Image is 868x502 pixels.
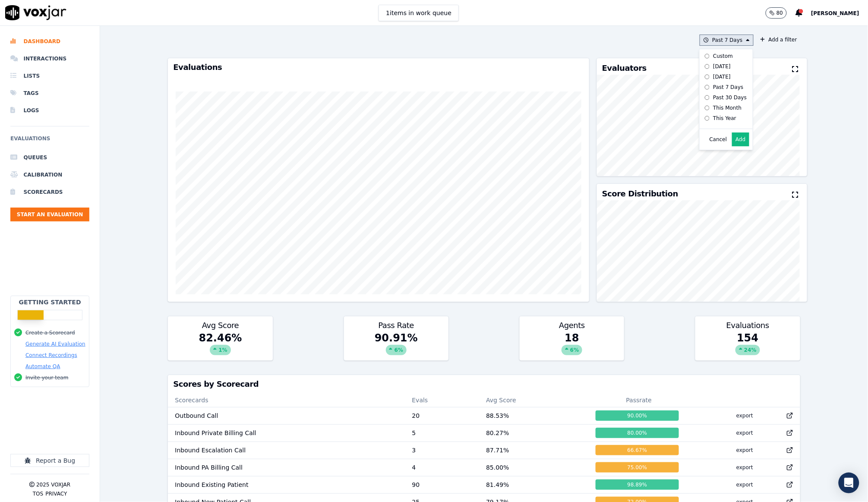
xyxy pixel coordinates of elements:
[10,454,89,467] button: Report a Bug
[602,64,647,72] h3: Evaluators
[705,54,710,59] input: Custom
[695,331,800,360] div: 154
[839,473,859,493] div: Open Intercom Messenger
[776,9,783,16] p: 80
[735,345,760,355] div: 24 %
[596,428,679,438] div: 80.00 %
[596,462,679,473] div: 75.00 %
[705,74,710,79] input: [DATE]
[168,407,405,424] td: Outbound Call
[729,443,760,457] button: export
[811,8,868,18] button: [PERSON_NAME]
[10,67,89,85] a: Lists
[405,393,480,407] th: Evals
[713,73,731,80] div: [DATE]
[168,442,405,459] td: Inbound Escalation Call
[520,331,624,360] div: 18
[732,133,749,146] button: Add
[349,322,443,329] h3: Pass Rate
[700,35,753,46] button: Past 7 Days Custom [DATE] [DATE] Past 7 Days Past 30 Days This Month This Year Cancel Add
[589,393,690,407] th: Passrate
[479,476,588,493] td: 81.49 %
[729,461,760,474] button: export
[173,322,267,329] h3: Avg Score
[713,53,733,60] div: Custom
[701,322,795,329] h3: Evaluations
[25,341,85,347] button: Generate AI Evaluation
[705,95,710,100] input: Past 30 Days
[25,329,75,336] button: Create a Scorecard
[10,183,89,201] a: Scorecards
[705,85,710,90] input: Past 7 Days
[10,149,89,166] a: Queues
[596,410,679,421] div: 90.00 %
[479,407,588,424] td: 88.53 %
[25,374,68,381] button: Invite your team
[766,7,795,19] button: 80
[713,94,747,101] div: Past 30 Days
[713,84,743,91] div: Past 7 Days
[479,459,588,476] td: 85.00 %
[757,35,801,45] button: Add a filter
[525,322,619,329] h3: Agents
[45,490,67,497] button: Privacy
[811,10,859,16] span: [PERSON_NAME]
[405,459,480,476] td: 4
[562,345,582,355] div: 6 %
[168,393,405,407] th: Scorecards
[344,331,448,360] div: 90.91 %
[10,33,89,50] a: Dashboard
[10,208,89,221] button: Start an Evaluation
[10,102,89,119] a: Logs
[479,424,588,442] td: 80.27 %
[25,363,60,370] button: Automate QA
[10,166,89,183] a: Calibration
[713,115,736,122] div: This Year
[729,426,760,440] button: export
[168,331,272,360] div: 82.46 %
[405,424,480,442] td: 5
[5,5,66,20] img: voxjar logo
[405,476,480,493] td: 90
[25,352,77,359] button: Connect Recordings
[705,64,710,69] input: [DATE]
[729,409,760,423] button: export
[710,136,727,143] button: Cancel
[479,393,588,407] th: Avg Score
[729,478,760,492] button: export
[173,63,584,71] h3: Evaluations
[168,424,405,442] td: Inbound Private Billing Call
[596,445,679,455] div: 66.67 %
[168,476,405,493] td: Inbound Existing Patient
[705,105,710,111] input: This Month
[405,442,480,459] td: 3
[10,85,89,102] a: Tags
[405,407,480,424] td: 20
[210,345,230,355] div: 1 %
[10,50,89,67] a: Interactions
[10,133,89,149] h6: Evaluations
[596,480,679,490] div: 98.89 %
[168,459,405,476] td: Inbound PA Billing Call
[705,116,710,121] input: This Year
[36,481,70,488] p: 2025 Voxjar
[713,63,731,70] div: [DATE]
[386,345,407,355] div: 6 %
[766,7,787,19] button: 80
[379,5,459,21] button: 1items in work queue
[602,190,678,198] h3: Score Distribution
[19,298,81,306] h2: Getting Started
[33,490,43,497] button: TOS
[173,380,795,388] h3: Scores by Scorecard
[713,104,742,111] div: This Month
[479,442,588,459] td: 87.71 %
